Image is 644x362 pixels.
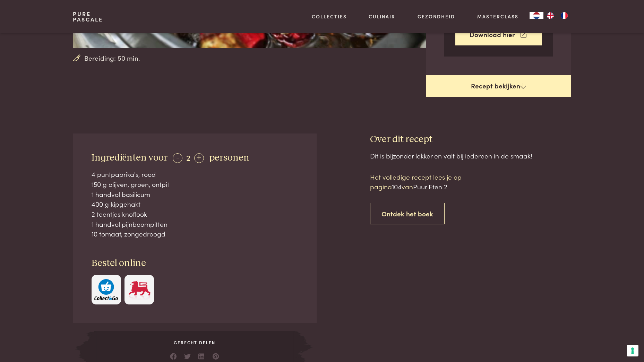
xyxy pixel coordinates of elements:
[413,182,447,191] span: Puur Eten 2
[92,189,298,199] div: 1 handvol basilicum
[94,279,118,300] img: c308188babc36a3a401bcb5cb7e020f4d5ab42f7cacd8327e500463a43eeb86c.svg
[92,153,168,163] span: Ingrediënten voor
[194,153,204,163] div: +
[543,12,557,19] a: EN
[92,209,298,219] div: 2 teentjes knoflook
[557,12,571,19] a: FR
[92,179,298,189] div: 150 g olijven, groen, ontpit
[92,257,298,269] h3: Bestel online
[92,219,298,229] div: 1 handvol pijnboompitten
[128,279,151,300] img: Delhaize
[477,13,518,20] a: Masterclass
[418,13,455,20] a: Gezondheid
[426,75,571,97] a: Recept bekijken
[530,12,543,19] a: NL
[455,24,542,45] a: Download hier
[186,152,190,163] span: 2
[92,199,298,209] div: 400 g kipgehakt
[369,13,395,20] a: Culinair
[392,182,402,191] span: 104
[173,153,182,163] div: -
[370,203,445,225] a: Ontdek het boek
[73,11,103,22] a: PurePascale
[84,53,140,63] span: Bereiding: 50 min.
[312,13,347,20] a: Collecties
[370,172,488,192] p: Het volledige recept lees je op pagina van
[370,133,571,146] h3: Over dit recept
[92,229,298,239] div: 10 tomaat, zongedroogd
[94,339,295,346] span: Gerecht delen
[530,12,571,19] aside: Language selected: Nederlands
[530,12,543,19] div: Language
[92,169,298,179] div: 4 puntpaprika's, rood
[543,12,571,19] ul: Language list
[209,153,249,163] span: personen
[627,345,638,356] button: Uw voorkeuren voor toestemming voor trackingtechnologieën
[370,151,571,161] div: Dit is bijzonder lekker en valt bij iedereen in de smaak!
